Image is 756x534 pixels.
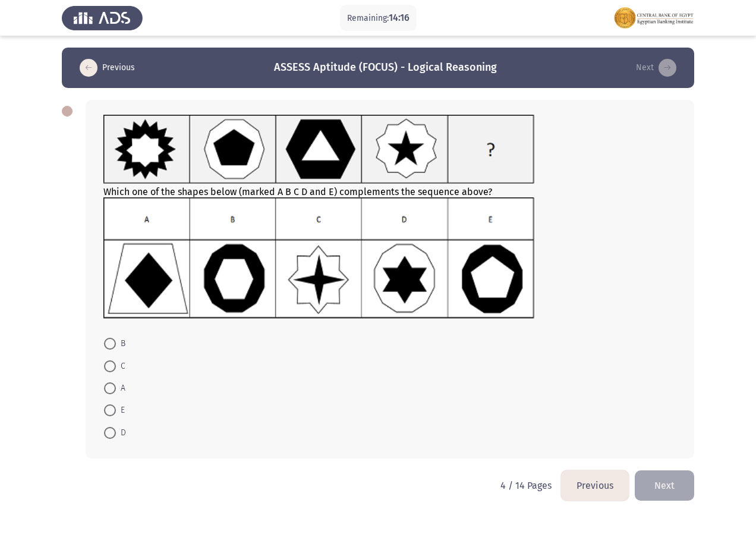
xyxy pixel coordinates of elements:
[116,337,125,351] span: B
[635,470,694,501] button: load next page
[62,1,143,34] img: Assess Talent Management logo
[632,58,680,77] button: load next page
[347,11,409,26] p: Remaining:
[116,381,125,395] span: A
[103,115,534,184] img: UkFYMDA4NkFfQ0FUXzIwMjEucG5nMTYyMjAzMjk5NTY0Mw==.png
[116,426,126,440] span: D
[103,197,534,319] img: UkFYMDA4NkJfdXBkYXRlZF9DQVRfMjAyMS5wbmcxNjIyMDMzMDM0MDMy.png
[116,403,125,417] span: E
[274,60,497,75] h3: ASSESS Aptitude (FOCUS) - Logical Reasoning
[76,58,138,77] button: load previous page
[500,480,552,491] p: 4 / 14 Pages
[389,12,409,23] span: 14:16
[613,1,694,34] img: Assessment logo of FOCUS Assessment 3 Modules EN
[116,359,125,373] span: C
[561,470,629,501] button: load previous page
[103,115,676,321] div: Which one of the shapes below (marked A B C D and E) complements the sequence above?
